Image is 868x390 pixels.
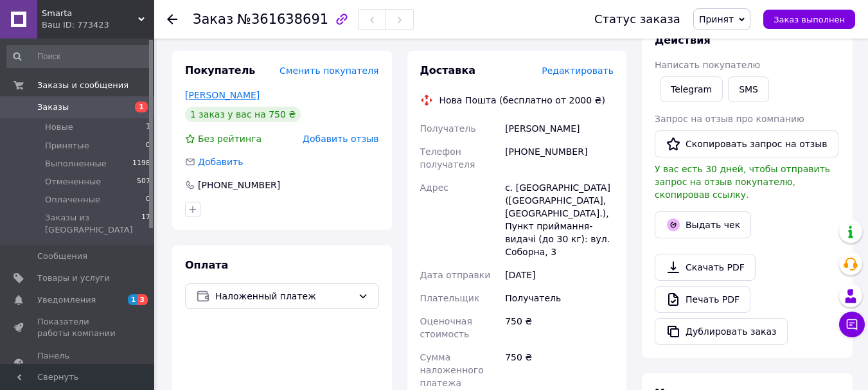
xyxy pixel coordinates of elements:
[37,316,119,339] span: Показатели работы компании
[655,164,830,200] span: У вас есть 30 дней, чтобы отправить запрос на отзыв покупателю, скопировав ссылку.
[128,294,138,305] span: 1
[6,45,152,68] input: Поиск
[141,212,150,235] span: 17
[774,15,845,24] span: Заказ выполнен
[655,114,804,124] span: Запрос на отзыв про компанию
[135,102,148,112] span: 1
[420,146,475,170] span: Телефон получателя
[655,318,788,345] button: Дублировать заказ
[37,272,110,284] span: Товары и услуги
[502,287,616,310] div: Получатель
[594,13,680,26] div: Статус заказа
[185,259,228,271] span: Оплата
[502,140,616,176] div: [PHONE_NUMBER]
[420,352,484,388] span: Сумма наложенного платежа
[420,64,476,76] span: Доставка
[185,64,255,76] span: Покупатель
[146,140,150,152] span: 0
[502,263,616,287] div: [DATE]
[146,121,150,133] span: 1
[137,176,150,188] span: 507
[45,176,101,188] span: Отмененные
[167,13,177,26] div: Вернуться назад
[45,194,100,206] span: Оплаченные
[37,294,96,306] span: Уведомления
[655,254,756,281] a: Скачать PDF
[45,212,141,235] span: Заказы из [GEOGRAPHIC_DATA]
[420,316,472,339] span: Оценочная стоимость
[502,310,616,346] div: 750 ₴
[420,123,476,134] span: Получатель
[132,158,150,170] span: 1198
[420,270,491,280] span: Дата отправки
[45,140,89,152] span: Принятые
[37,350,119,373] span: Панель управления
[197,179,281,191] div: [PHONE_NUMBER]
[542,66,614,76] span: Редактировать
[42,8,138,19] span: Smarta
[655,130,838,157] button: Скопировать запрос на отзыв
[279,66,378,76] span: Сменить покупателя
[37,251,87,262] span: Сообщения
[655,60,760,70] span: Написать покупателю
[237,12,328,27] span: №361638691
[198,157,243,167] span: Добавить
[655,34,711,46] span: Действия
[198,134,261,144] span: Без рейтинга
[137,294,148,305] span: 3
[37,102,69,113] span: Заказы
[420,293,480,303] span: Плательщик
[42,19,154,31] div: Ваш ID: 773423
[839,312,865,337] button: Чат с покупателем
[655,286,750,313] a: Печать PDF
[37,80,128,91] span: Заказы и сообщения
[146,194,150,206] span: 0
[763,10,855,29] button: Заказ выполнен
[660,76,723,102] a: Telegram
[193,12,233,27] span: Заказ
[502,117,616,140] div: [PERSON_NAME]
[303,134,378,144] span: Добавить отзыв
[420,182,448,193] span: Адрес
[502,176,616,263] div: с. [GEOGRAPHIC_DATA] ([GEOGRAPHIC_DATA], [GEOGRAPHIC_DATA].), Пункт приймання-видачі (до 30 кг): ...
[699,14,734,24] span: Принят
[436,94,608,107] div: Нова Пошта (бесплатно от 2000 ₴)
[728,76,769,102] button: SMS
[45,121,73,133] span: Новые
[185,107,301,122] div: 1 заказ у вас на 750 ₴
[215,289,353,303] span: Наложенный платеж
[45,158,107,170] span: Выполненные
[655,211,751,238] button: Выдать чек
[185,90,260,100] a: [PERSON_NAME]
